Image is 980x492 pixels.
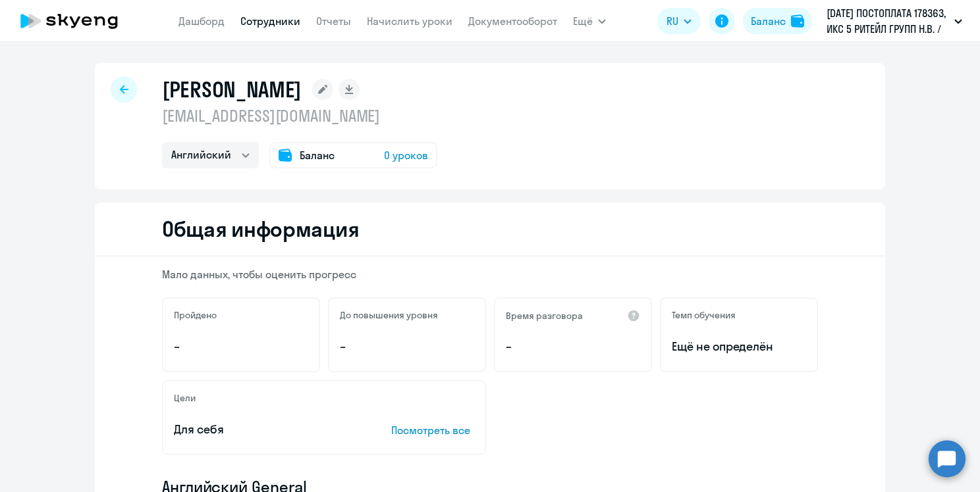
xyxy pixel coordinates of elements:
span: RU [667,13,678,29]
p: Для себя [174,421,350,438]
div: Баланс [751,13,786,29]
h5: Цели [174,392,196,404]
button: [DATE] ПОСТОПЛАТА 178363, ИКС 5 РИТЕЙЛ ГРУПП Н.В. / X5 RETAIL GROUP N.V. [820,5,969,37]
a: Начислить уроки [367,14,452,28]
h5: Время разговора [506,310,583,322]
h1: [PERSON_NAME] [162,76,302,103]
p: – [174,338,308,355]
h2: Общая информация [162,216,359,242]
a: Сотрудники [240,14,300,28]
h5: Темп обучения [672,309,736,321]
span: Баланс [300,147,335,163]
p: Мало данных, чтобы оценить прогресс [162,267,818,282]
p: [DATE] ПОСТОПЛАТА 178363, ИКС 5 РИТЕЙЛ ГРУПП Н.В. / X5 RETAIL GROUP N.V. [827,5,949,37]
button: Ещё [573,8,606,34]
button: Балансbalance [743,8,812,34]
h5: Пройдено [174,309,217,321]
p: [EMAIL_ADDRESS][DOMAIN_NAME] [162,105,437,126]
span: Ещё [573,13,593,29]
a: Документооборот [468,14,557,28]
span: 0 уроков [384,147,428,163]
h5: До повышения уровня [340,309,438,321]
p: – [340,338,474,355]
a: Отчеты [316,14,351,28]
a: Дашборд [178,14,225,28]
p: Посмотреть все [391,422,474,438]
span: Ещё не определён [672,338,806,355]
p: – [506,338,640,355]
button: RU [657,8,701,34]
img: balance [791,14,804,28]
